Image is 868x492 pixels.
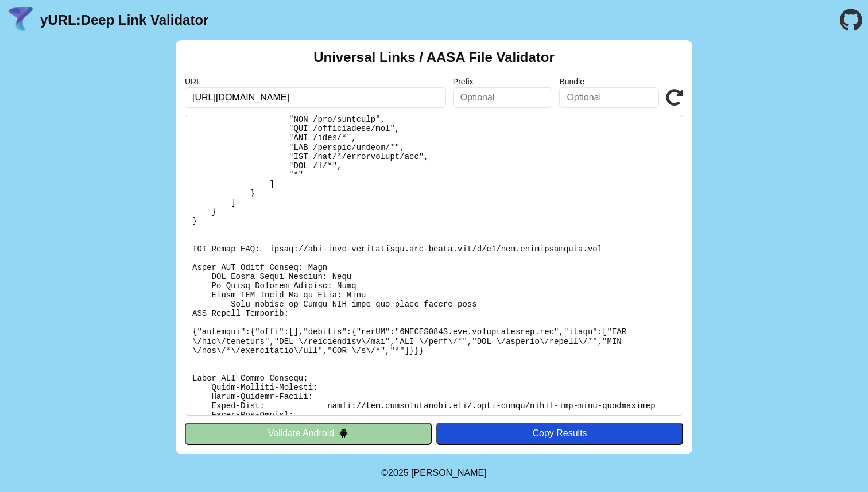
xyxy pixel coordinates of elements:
[185,115,683,416] pre: Lorem ipsu do: sitam://con.adipiscingeli.sed/.doei-tempo/incid-utl-etdo-magnaaliqua En Adminimv: ...
[6,5,36,35] img: yURL Logo
[185,77,446,86] label: URL
[40,12,208,28] a: yURL:Deep Link Validator
[388,468,409,478] span: 2025
[453,87,553,108] input: Optional
[185,423,432,444] button: Validate Android
[436,423,683,444] button: Copy Results
[559,87,659,108] input: Optional
[411,468,487,478] a: Michael Ibragimchayev's Personal Site
[185,87,446,108] input: Required
[339,428,348,438] img: droidIcon.svg
[559,77,659,86] label: Bundle
[442,428,677,439] div: Copy Results
[381,454,486,492] footer: ©
[313,49,555,65] h2: Universal Links / AASA File Validator
[453,77,553,86] label: Prefix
